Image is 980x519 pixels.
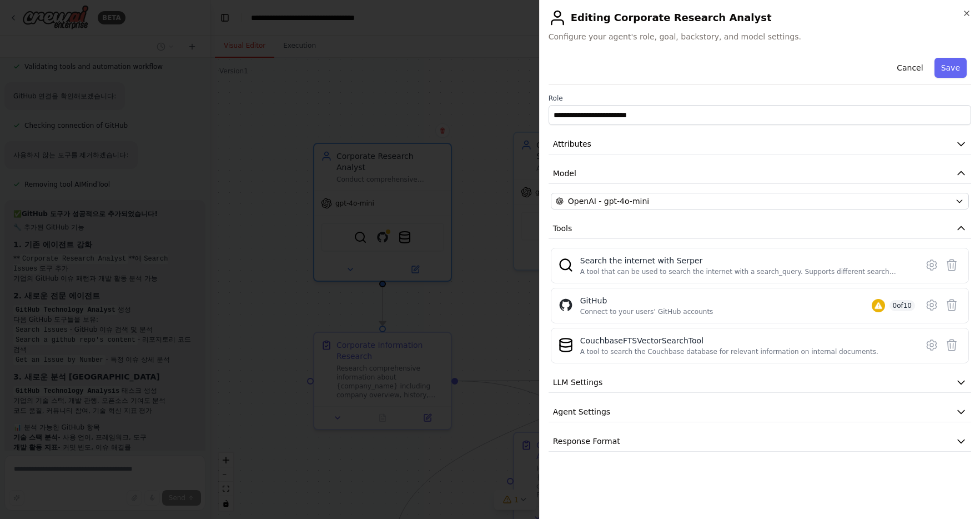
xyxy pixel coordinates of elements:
span: Attributes [553,138,591,149]
button: Agent Settings [549,402,971,422]
div: CouchbaseFTSVectorSearchTool [580,335,878,346]
button: LLM Settings [549,372,971,393]
span: Agent Settings [553,406,610,417]
img: SerperDevTool [558,257,574,273]
div: Search the internet with Serper [580,255,911,266]
button: Configure tool [922,335,942,355]
button: Configure tool [922,255,942,275]
img: GitHub [558,297,574,313]
button: Save [934,58,967,78]
div: A tool that can be used to search the internet with a search_query. Supports different search typ... [580,267,911,276]
label: Role [549,94,971,103]
button: Response Format [549,431,971,452]
span: Tools [553,223,572,234]
button: Cancel [890,58,929,78]
button: Delete tool [942,295,962,315]
div: GitHub [580,295,713,306]
button: Attributes [549,134,971,154]
span: Model [553,168,576,179]
span: Configure your agent's role, goal, backstory, and model settings. [549,31,971,42]
button: Model [549,163,971,184]
span: Response Format [553,436,620,447]
h2: Editing Corporate Research Analyst [549,9,971,27]
button: Configure tool [922,295,942,315]
button: Delete tool [942,335,962,355]
span: OpenAI - gpt-4o-mini [568,196,649,207]
span: LLM Settings [553,377,603,388]
button: Tools [549,218,971,239]
button: Delete tool [942,255,962,275]
img: CouchbaseFTSVectorSearchTool [558,337,574,353]
span: 0 of 10 [889,300,916,311]
div: A tool to search the Couchbase database for relevant information on internal documents. [580,347,878,356]
div: Connect to your users’ GitHub accounts [580,307,713,316]
button: OpenAI - gpt-4o-mini [551,193,969,209]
